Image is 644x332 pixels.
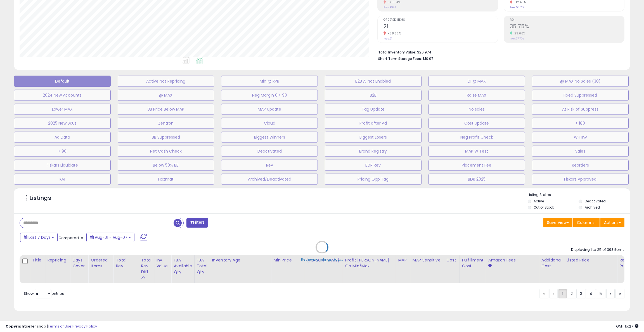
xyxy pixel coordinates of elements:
button: Fixed Suppressed [532,90,629,101]
div: Retrieving listings data.. [301,257,343,262]
button: KVI [14,174,111,185]
button: Net Cash Check [118,146,214,157]
button: Placement Fee [428,160,525,171]
button: Zentron [118,118,214,129]
button: Pricing Opp Tag [325,174,422,185]
button: Below 50% BB [118,160,214,171]
button: Min @ RPR [221,76,318,87]
b: Total Inventory Value: [378,50,416,55]
button: BB Price Below MAP [118,104,214,115]
button: Hazmat [118,174,214,185]
button: Cloud [221,118,318,129]
button: B2B AI Not Enabled [325,76,422,87]
button: WH Inv [532,132,629,143]
span: $10.97 [423,56,433,61]
button: Active Not Repricing [118,76,214,87]
button: Lower MAX [14,104,111,115]
button: BB Suppressed [118,132,214,143]
button: DI @ MAX [428,76,525,87]
small: Prev: 51 [383,37,392,40]
button: No sales [428,104,525,115]
button: 2025 New SKUs [14,118,111,129]
small: Prev: 53.82% [510,6,524,9]
button: Biggest Losers [325,132,422,143]
button: MAP W Test [428,146,525,157]
b: Short Term Storage Fees: [378,56,422,61]
span: 2025-08-15 15:27 GMT [616,324,638,329]
button: Deactivated [221,146,318,157]
button: MAP Update [221,104,318,115]
a: Terms of Use [48,324,72,329]
button: Neg Profit Check [428,132,525,143]
button: Archived/Deactivated [221,174,318,185]
button: BDR Rev [325,160,422,171]
strong: Copyright [6,324,26,329]
button: > 180 [532,118,629,129]
small: -58.82% [386,31,401,36]
button: Raise MAX [428,90,525,101]
button: Tag Update [325,104,422,115]
small: Prev: $924 [383,6,396,9]
small: 29.06% [512,31,525,36]
a: Privacy Policy [72,324,97,329]
span: Ordered Items [383,18,498,22]
span: ROI [510,18,624,22]
button: Default [14,76,111,87]
button: Ad Data [14,132,111,143]
button: Sales [532,146,629,157]
button: 2024 New Accounts [14,90,111,101]
button: Profit after Ad [325,118,422,129]
button: Fiskars Liquidate [14,160,111,171]
button: > 90 [14,146,111,157]
h2: 35.75% [510,23,624,31]
button: B2B [325,90,422,101]
button: Rev [221,160,318,171]
h2: 21 [383,23,498,31]
small: Prev: 27.70% [510,37,524,40]
button: Cost Update [428,118,525,129]
button: @ MAX [118,90,214,101]
button: Biggest Winners [221,132,318,143]
button: Reorders [532,160,629,171]
div: seller snap | | [6,324,97,329]
button: BDR 2025 [428,174,525,185]
button: @ MAX No Sales (30) [532,76,629,87]
button: Brand Registry [325,146,422,157]
button: Neg Margin 0 > 90 [221,90,318,101]
button: At Risk of Suppress [532,104,629,115]
button: Fiskars Approved [532,174,629,185]
li: $26,974 [378,48,620,55]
